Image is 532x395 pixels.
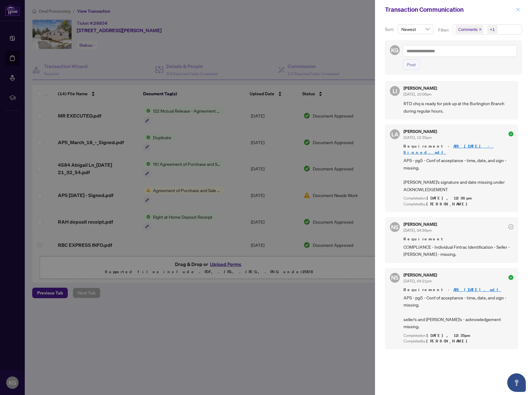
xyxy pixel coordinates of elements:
span: Requirement - [403,287,513,293]
span: [DATE], 12:36pm [427,195,473,201]
span: COMPLIANCE - Individual Fintrac Identification - Seller - [PERSON_NAME] - missing. [403,243,513,258]
h5: [PERSON_NAME] [403,273,437,277]
span: NS [391,223,399,231]
h5: [PERSON_NAME] [403,222,437,226]
p: Sort: [385,26,395,33]
a: APS [DATE].pdf [453,287,501,292]
div: Completed on [403,195,513,201]
span: check-circle [508,224,513,229]
span: APS - pg5 - Conf of acceptance - time, date, and sign - missing. seller's and [PERSON_NAME]'s - a... [403,294,513,330]
div: Completed by [403,201,513,207]
span: [DATE], 10:06am [403,92,431,97]
span: [DATE], 04:21pm [403,279,432,283]
span: LA [391,130,399,139]
span: Requirement - [403,143,513,156]
span: LI [393,87,397,95]
span: APS - pg5 - Conf of acceptance - time, date, and sign - missing. [PERSON_NAME]'s signature and da... [403,157,513,193]
p: Filter: [438,27,450,33]
span: [PERSON_NAME] [426,338,471,344]
div: Completed by [403,338,513,344]
span: check-circle [508,131,513,136]
button: Post [403,59,420,70]
span: RTD chq is ready for pick up at the Burlington Branch during regular hours. [403,100,513,114]
span: KG [391,46,399,54]
button: Open asap [507,373,526,392]
span: [DATE], 12:35pm [427,333,471,338]
span: check-circle [508,275,513,280]
span: Comments [458,26,477,32]
div: Completed on [403,333,513,339]
span: Requirement [403,236,513,242]
h5: [PERSON_NAME] [403,129,437,134]
span: NS [391,273,399,282]
span: Comments [456,25,483,34]
span: close [516,7,520,12]
span: [DATE], 12:35pm [403,135,432,140]
h5: [PERSON_NAME] [403,86,437,90]
span: [PERSON_NAME] [426,201,471,207]
span: Newest [401,24,430,34]
span: close [479,28,482,31]
div: +1 [490,26,495,32]
div: Transaction Communication [385,5,514,14]
span: [DATE], 04:34pm [403,228,432,233]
